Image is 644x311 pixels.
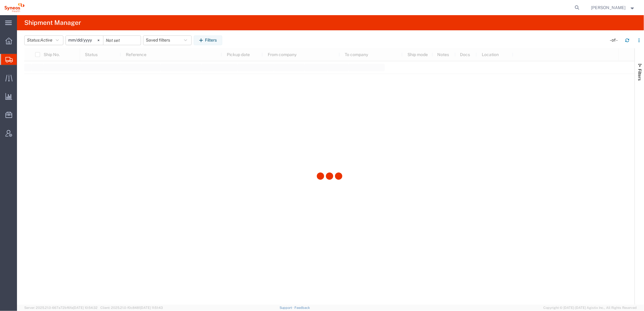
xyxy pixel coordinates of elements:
[40,38,52,42] span: Active
[140,306,163,309] span: [DATE] 11:51:43
[194,35,222,45] button: Filters
[66,36,103,45] input: Not set
[637,69,642,81] span: Filters
[143,35,192,45] button: Saved filters
[591,4,636,11] button: [PERSON_NAME]
[100,306,163,309] span: Client: 2025.21.0-f0c8481
[591,4,626,11] span: Anne Thierfelder
[24,15,81,30] h4: Shipment Manager
[610,37,620,43] div: - of -
[4,3,25,12] img: logo
[543,305,637,310] span: Copyright © [DATE]-[DATE] Agistix Inc., All Rights Reserved
[73,306,98,309] span: [DATE] 10:54:32
[280,306,295,309] a: Support
[24,306,98,309] span: Server: 2025.21.0-667a72bf6fa
[294,306,310,309] a: Feedback
[24,35,63,45] button: Status:Active
[103,36,141,45] input: Not set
